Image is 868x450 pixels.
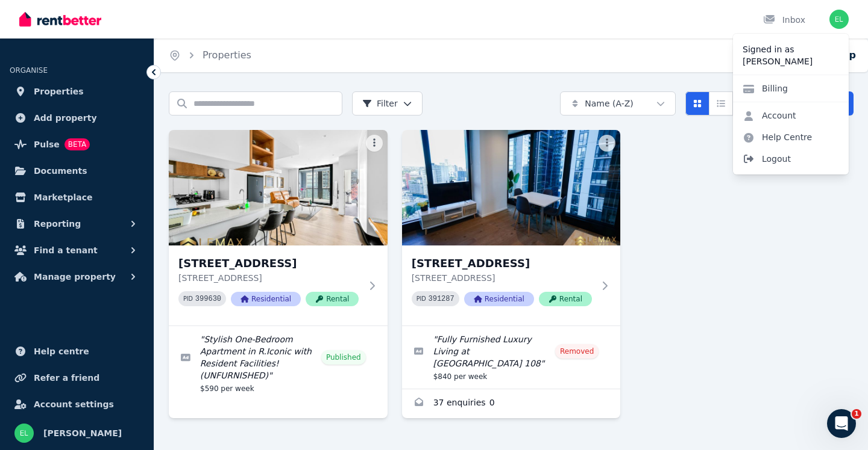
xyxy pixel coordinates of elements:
button: More options [366,135,383,152]
span: Name (A-Z) [585,97,634,109]
p: Signed in as [743,43,839,55]
a: Properties [203,49,251,61]
button: More options [599,135,615,152]
a: Edit listing: Fully Furnished Luxury Living at Australia 108 [402,326,621,389]
code: 399630 [195,295,221,303]
span: Residential [464,292,534,306]
img: Elaine Lee [14,424,34,443]
a: Help Centre [733,126,822,148]
button: Compact list view [709,91,733,116]
h3: [STREET_ADDRESS] [178,255,361,272]
button: Reporting [10,212,144,236]
a: Add property [10,106,144,130]
span: [PERSON_NAME] [43,426,122,440]
a: Refer a friend [10,366,144,390]
img: RentBetter [19,10,101,28]
a: Marketplace [10,185,144,209]
span: Marketplace [34,190,92,205]
span: Documents [34,164,87,178]
a: 2313/70 Southbank Blvd, Southbank[STREET_ADDRESS][STREET_ADDRESS]PID 391287ResidentialRental [402,130,621,325]
a: Enquiries for 2313/70 Southbank Blvd, Southbank [402,389,621,418]
h3: [STREET_ADDRESS] [412,255,594,272]
a: Edit listing: Stylish One-Bedroom Apartment in R.Iconic with Resident Facilities! (UNFURNISHED) [169,326,388,401]
p: [PERSON_NAME] [743,55,839,67]
small: PID [417,295,426,302]
button: Manage property [10,265,144,289]
a: Properties [10,79,144,103]
a: Account settings [10,392,144,416]
span: Filter [362,97,398,109]
span: Account settings [34,397,114,411]
span: Refer a friend [34,371,99,385]
span: Reporting [34,217,81,231]
span: Help centre [34,344,89,359]
span: Find a tenant [34,243,98,257]
span: Manage property [34,270,116,284]
button: Find a tenant [10,238,144,262]
a: PulseBETA [10,132,144,156]
span: Rental [539,292,592,306]
img: Elaine Lee [829,10,849,29]
span: ORGANISE [10,66,48,75]
p: [STREET_ADDRESS] [412,272,594,284]
div: Inbox [763,14,805,26]
button: Card view [685,91,709,116]
span: Residential [231,292,301,306]
nav: Breadcrumb [154,39,266,72]
button: Name (A-Z) [560,91,676,116]
iframe: Intercom live chat [827,409,856,438]
img: 1518/259 Normanby Rd, South Melbourne [169,130,388,245]
p: [STREET_ADDRESS] [178,272,361,284]
small: PID [183,295,193,302]
span: Rental [306,292,359,306]
a: 1518/259 Normanby Rd, South Melbourne[STREET_ADDRESS][STREET_ADDRESS]PID 399630ResidentialRental [169,130,388,325]
span: Logout [733,148,849,170]
span: BETA [64,138,90,150]
a: Account [733,105,806,126]
span: Pulse [34,137,60,152]
code: 391287 [429,295,454,303]
div: View options [685,91,756,116]
span: 1 [852,409,861,419]
img: 2313/70 Southbank Blvd, Southbank [402,130,621,245]
a: Help centre [10,339,144,363]
a: Documents [10,159,144,183]
span: Add property [34,111,97,125]
a: Billing [733,78,797,99]
span: Properties [34,84,84,99]
button: Filter [352,91,423,116]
